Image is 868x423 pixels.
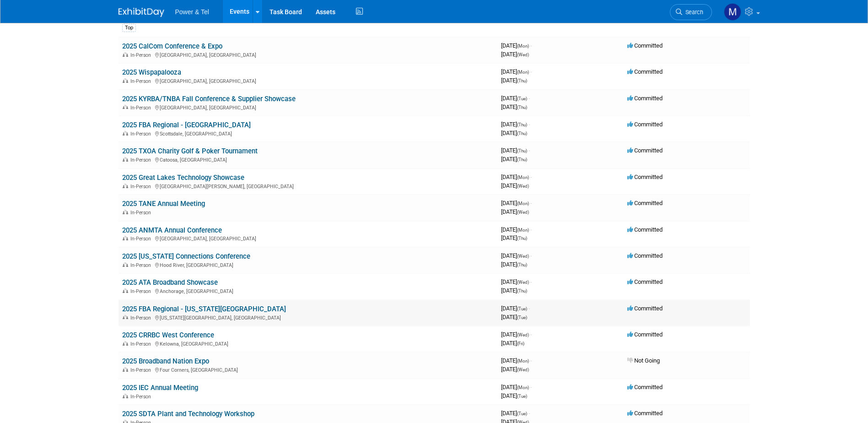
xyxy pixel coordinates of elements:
span: In-Person [130,157,154,163]
span: Committed [627,226,663,233]
span: (Wed) [517,184,529,189]
span: [DATE] [501,392,527,399]
span: In-Person [130,52,154,58]
span: - [528,147,530,154]
span: Not Going [627,357,660,364]
span: - [528,410,530,417]
span: In-Person [130,262,154,268]
span: Committed [627,331,663,338]
a: 2025 CRRBC West Conference [122,331,214,339]
span: (Wed) [517,52,529,57]
span: (Tue) [517,394,527,399]
span: (Thu) [517,131,527,136]
a: 2025 FBA Regional - [US_STATE][GEOGRAPHIC_DATA] [122,305,286,313]
img: In-Person Event [123,341,128,346]
span: (Tue) [517,306,527,311]
span: Committed [627,121,663,128]
span: [DATE] [501,234,527,241]
span: In-Person [130,78,154,84]
span: (Mon) [517,70,529,75]
span: [DATE] [501,77,527,84]
span: [DATE] [501,51,529,58]
span: [DATE] [501,314,527,320]
span: - [530,174,532,180]
span: - [530,200,532,206]
span: (Thu) [517,122,527,127]
span: Committed [627,305,663,312]
span: Committed [627,410,663,417]
span: [DATE] [501,278,532,285]
span: In-Person [130,184,154,190]
span: (Thu) [517,262,527,267]
span: [DATE] [501,287,527,294]
img: In-Person Event [123,184,128,188]
span: In-Person [130,236,154,242]
img: In-Person Event [123,367,128,372]
span: [DATE] [501,200,532,206]
span: [DATE] [501,366,529,373]
a: 2025 KYRBA/TNBA Fall Conference & Supplier Showcase [122,95,296,103]
span: - [530,68,532,75]
span: Committed [627,384,663,390]
span: Power & Tel [175,8,209,16]
span: [DATE] [501,147,530,154]
img: In-Person Event [123,131,128,136]
a: 2025 ANMTA Annual Conference [122,226,222,234]
span: [DATE] [501,252,532,259]
span: [DATE] [501,340,524,347]
span: In-Person [130,210,154,216]
span: (Mon) [517,385,529,390]
img: In-Person Event [123,78,128,83]
img: ExhibitDay [119,8,164,17]
span: (Tue) [517,96,527,101]
span: In-Person [130,315,154,321]
span: (Wed) [517,280,529,285]
span: (Wed) [517,367,529,372]
span: (Thu) [517,148,527,153]
a: 2025 FBA Regional - [GEOGRAPHIC_DATA] [122,121,251,129]
span: - [530,42,532,49]
div: Anchorage, [GEOGRAPHIC_DATA] [122,287,494,294]
img: In-Person Event [123,210,128,214]
a: 2025 Wispapalooza [122,68,181,76]
span: (Thu) [517,236,527,241]
span: [DATE] [501,410,530,417]
span: [DATE] [501,121,530,128]
a: 2025 SDTA Plant and Technology Workshop [122,410,254,418]
span: - [530,226,532,233]
span: In-Person [130,288,154,294]
div: Hood River, [GEOGRAPHIC_DATA] [122,261,494,268]
img: In-Person Event [123,394,128,398]
span: In-Person [130,367,154,373]
span: (Thu) [517,105,527,110]
span: Committed [627,42,663,49]
span: [DATE] [501,305,530,312]
a: 2025 Great Lakes Technology Showcase [122,174,244,182]
span: [DATE] [501,95,530,102]
span: Committed [627,252,663,259]
div: Scottsdale, [GEOGRAPHIC_DATA] [122,130,494,137]
span: Committed [627,278,663,285]
span: Committed [627,174,663,180]
img: In-Person Event [123,236,128,240]
span: (Mon) [517,43,529,49]
span: - [530,278,532,285]
img: In-Person Event [123,288,128,293]
div: [GEOGRAPHIC_DATA], [GEOGRAPHIC_DATA] [122,51,494,58]
div: [GEOGRAPHIC_DATA], [GEOGRAPHIC_DATA] [122,77,494,84]
span: [DATE] [501,174,532,180]
img: In-Person Event [123,105,128,109]
img: In-Person Event [123,262,128,267]
a: 2025 IEC Annual Meeting [122,384,198,392]
span: [DATE] [501,42,532,49]
div: [US_STATE][GEOGRAPHIC_DATA], [GEOGRAPHIC_DATA] [122,314,494,321]
span: (Mon) [517,358,529,363]
div: [GEOGRAPHIC_DATA][PERSON_NAME], [GEOGRAPHIC_DATA] [122,182,494,190]
span: [DATE] [501,182,529,189]
span: - [530,384,532,390]
div: [GEOGRAPHIC_DATA], [GEOGRAPHIC_DATA] [122,234,494,242]
span: [DATE] [501,130,527,136]
span: (Wed) [517,210,529,215]
span: Committed [627,147,663,154]
a: 2025 [US_STATE] Connections Conference [122,252,250,260]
